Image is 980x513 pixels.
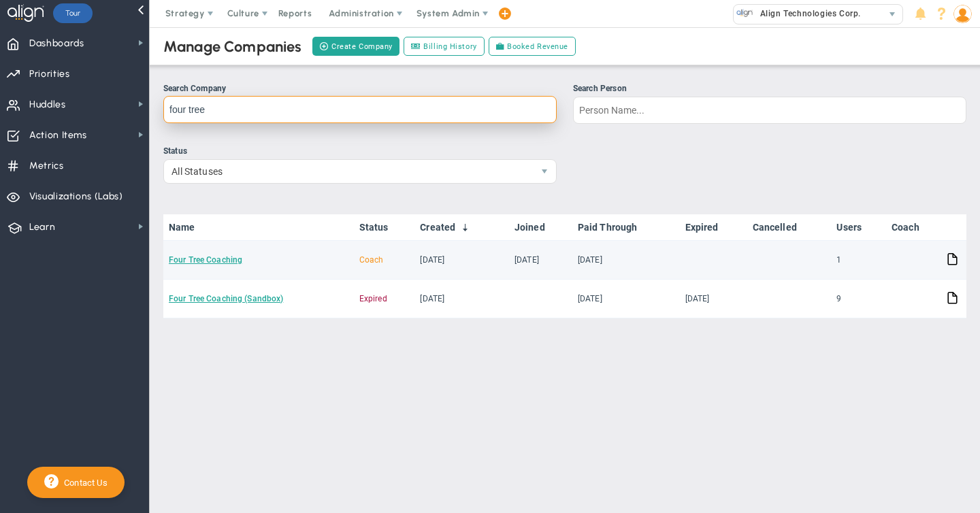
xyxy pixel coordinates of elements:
span: Culture [227,8,259,18]
div: Search Company [163,82,557,95]
a: Cancelled [753,222,826,233]
span: Visualizations (Labs) [29,182,123,211]
a: Name [169,222,348,233]
td: [DATE] [414,241,509,280]
span: select [883,5,902,24]
span: Contact Us [59,478,108,488]
span: Coach [359,255,384,265]
div: Status [163,145,557,158]
td: 9 [831,280,886,318]
td: [DATE] [680,280,747,318]
span: Huddles [29,90,66,119]
span: Action Items [29,121,87,150]
span: Administration [329,8,393,18]
a: Paid Through [578,222,674,233]
a: Users [836,222,880,233]
input: Search Person [573,97,966,124]
a: Created [420,222,503,233]
td: [DATE] [509,241,572,280]
a: Joined [514,222,566,233]
td: [DATE] [572,241,680,280]
td: 1 [831,241,886,280]
span: Metrics [29,152,64,180]
span: Learn [29,213,55,242]
img: 10991.Company.photo [736,5,753,22]
a: Expired [685,222,742,233]
button: Create Company [312,37,399,56]
input: Search Company [163,96,557,123]
span: select [533,160,556,183]
img: 50249.Person.photo [953,5,972,23]
span: Align Technologies Corp. [753,5,861,22]
span: Strategy [165,8,205,18]
a: Status [359,222,409,233]
span: Expired [359,294,387,303]
span: System Admin [416,8,480,18]
a: Booked Revenue [489,37,576,56]
a: Four Tree Coaching [169,255,242,265]
span: Dashboards [29,29,84,58]
a: Four Tree Coaching (Sandbox) [169,294,283,303]
a: Billing History [404,37,485,56]
td: [DATE] [414,280,509,318]
span: Priorities [29,60,70,88]
span: All Statuses [164,160,533,183]
div: Search Person [573,82,966,95]
td: [DATE] [572,280,680,318]
div: Manage Companies [163,37,302,56]
a: Coach [892,222,935,233]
